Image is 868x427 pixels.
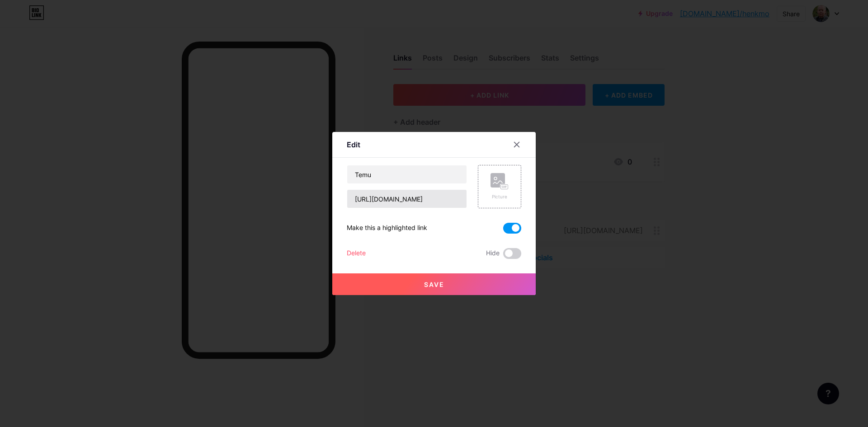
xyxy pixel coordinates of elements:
div: Edit [347,139,360,150]
div: Picture [491,193,509,200]
div: Delete [347,248,366,259]
input: URL [347,190,467,208]
span: Save [424,281,444,288]
button: Save [332,273,536,295]
input: Title [347,165,467,183]
div: Make this a highlighted link [347,223,427,234]
span: Hide [486,248,500,259]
